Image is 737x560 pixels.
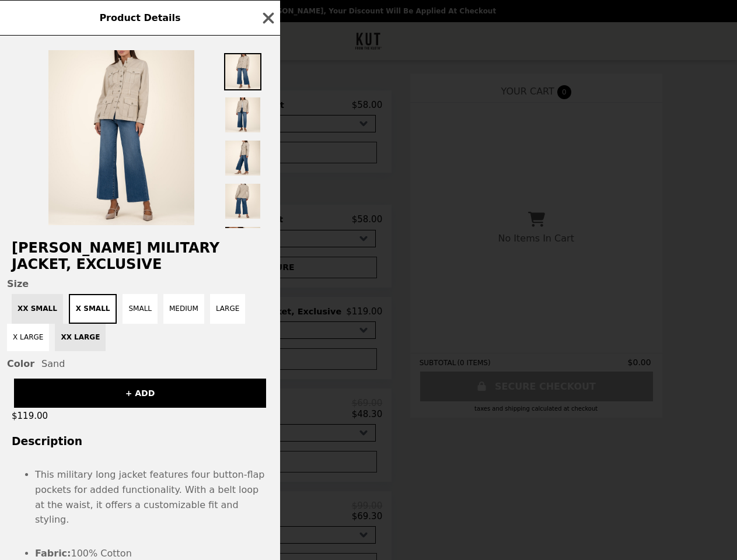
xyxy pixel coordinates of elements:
[35,548,71,559] strong: Fabric:
[224,183,261,220] img: Thumbnail 4
[210,294,245,324] button: LARGE
[99,12,180,23] span: Product Details
[224,96,261,134] img: Thumbnail 2
[7,358,34,369] span: Color
[224,226,261,263] img: Thumbnail 5
[7,324,49,351] button: X LARGE
[14,379,266,408] button: + ADD
[224,53,261,90] img: Thumbnail 1
[123,294,158,324] button: SMALL
[7,278,273,289] span: Size
[69,294,117,324] button: X SMALL
[48,50,194,225] img: X SMALL / Sand
[163,294,204,324] button: MEDIUM
[7,358,273,369] div: Sand
[224,139,261,177] img: Thumbnail 3
[35,467,268,527] li: This military long jacket features four button-flap pockets for added functionality. With a belt ...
